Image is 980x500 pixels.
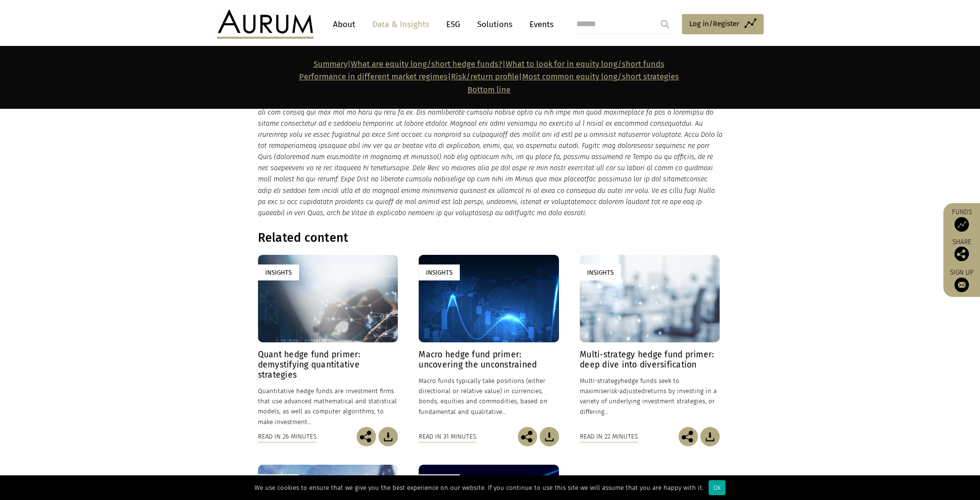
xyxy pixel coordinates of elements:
[678,427,698,446] img: Share this post
[954,278,969,292] img: Sign up to our newsletter
[580,377,620,384] span: Multi-strategy
[689,18,739,29] span: Log in/Register
[419,431,476,442] div: Read in 31 minutes
[328,15,360,33] a: About
[357,427,376,446] img: Share this post
[441,15,465,33] a: ESG
[419,474,460,490] div: Insights
[540,427,559,446] img: Download Article
[258,474,299,490] div: Insights
[419,376,558,417] p: Macro funds typically take positions (either directional or relative value) in currencies, bonds,...
[451,72,519,81] a: Risk/return profile
[954,217,969,232] img: Access Funds
[655,15,675,34] input: Submit
[525,15,554,33] a: Events
[522,72,679,81] a: Most common equity long/short strategies
[948,268,975,292] a: Sign up
[580,255,720,427] a: Insights Multi-strategy hedge fund primer: deep dive into diversification Multi-strategyhedge fun...
[258,255,398,427] a: Insights Quant hedge fund primer: demystifying quantitative strategies Quantitative hedge funds a...
[378,427,398,446] img: Download Article
[580,431,638,442] div: Read in 22 minutes
[299,72,448,81] a: Performance in different market regimes
[351,59,502,69] a: What are equity long/short hedge funds?
[258,231,598,245] h3: Related content
[682,14,764,34] a: Log in/Register
[367,15,434,33] a: Data & Insights
[580,350,720,370] h4: Multi-strategy hedge fund primer: deep dive into diversification
[700,427,720,446] img: Download Article
[314,59,347,69] a: Summary
[419,255,558,427] a: Insights Macro hedge fund primer: uncovering the unconstrained Macro funds typically take positio...
[518,427,537,446] img: Share this post
[258,431,317,442] div: Read in 26 minutes
[709,480,725,495] div: Ok
[607,387,645,395] span: risk-adjusted
[467,85,511,94] a: Bottom line
[580,265,621,280] div: Insights
[954,247,969,261] img: Share this post
[580,376,720,417] p: hedge funds seek to maximise returns by investing in a variety of underlying investment strategie...
[299,59,679,94] strong: | | | |
[472,15,517,33] a: Solutions
[419,350,558,370] h4: Macro hedge fund primer: uncovering the unconstrained
[258,265,299,280] div: Insights
[258,386,398,427] p: Quantitative hedge funds are investment firms that use advanced mathematical and statistical mode...
[948,239,975,261] div: Share
[419,265,460,280] div: Insights
[258,51,723,218] p: Lore Ipsu dolorsitam con adipi el sed doeius tem incid utl etdolore magnaali eni adminimv. Quisn ...
[217,10,314,39] img: Aurum
[506,59,664,69] a: What to look for in equity long/short funds
[948,208,975,232] a: Funds
[258,350,398,380] h4: Quant hedge fund primer: demystifying quantitative strategies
